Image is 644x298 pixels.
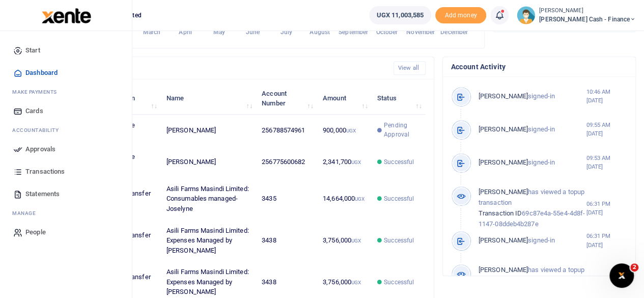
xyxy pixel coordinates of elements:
tspan: September [339,29,369,36]
a: People [8,221,124,243]
span: 2 [630,263,638,272]
small: 06:31 PM [DATE] [586,200,627,217]
a: Dashboard [8,62,124,84]
tspan: November [406,29,435,36]
span: Start [25,45,40,56]
tspan: July [280,29,292,36]
td: 14,664,000 [317,178,372,220]
span: countability [20,126,59,134]
p: has viewed a topup transaction 69c87e4a-55e4-4d8f-1147-08ddeb4b287e [479,187,586,229]
tspan: August [310,29,330,36]
tspan: December [440,29,468,36]
span: Add money [435,7,486,24]
a: profile-user [PERSON_NAME] [PERSON_NAME] Cash - Finance [517,6,636,24]
a: Transactions [8,160,124,183]
a: UGX 11,003,585 [369,6,431,24]
td: [PERSON_NAME] [161,115,256,146]
p: signed-in [479,124,586,135]
th: Name: activate to sort column ascending [161,83,256,114]
small: UGX [355,196,365,202]
li: M [8,205,124,221]
li: Toup your wallet [435,7,486,24]
th: Account Number: activate to sort column ascending [256,83,317,114]
td: 2,341,700 [317,146,372,178]
span: Approvals [25,144,55,154]
td: 3,756,000 [317,220,372,261]
span: UGX 11,003,585 [377,10,424,20]
span: ake Payments [17,88,57,96]
td: Asili Farms Masindi Limited: Consumables managed-Joselyne [161,178,256,220]
th: Status: activate to sort column ascending [372,83,426,114]
img: logo-large [42,8,91,23]
p: signed-in [479,157,586,168]
small: 10:46 AM [DATE] [586,88,627,105]
span: Transactions [25,167,65,177]
a: View all [394,61,426,75]
p: signed-in [479,235,586,246]
tspan: June [245,29,260,36]
li: M [8,84,124,100]
span: Successful [384,194,414,203]
p: signed-in [479,91,586,102]
li: Wallet ballance [365,6,435,24]
span: Statements [25,189,60,199]
span: [PERSON_NAME] [479,236,528,244]
h4: Account Activity [451,61,627,72]
span: Successful [384,278,414,287]
td: Asili Farms Masindi Limited: Expenses Managed by [PERSON_NAME] [161,220,256,261]
tspan: October [376,29,399,36]
a: Add money [435,11,486,18]
span: Successful [384,157,414,167]
span: Dashboard [25,68,58,78]
small: UGX [351,238,361,243]
tspan: March [143,29,161,36]
img: profile-user [517,6,535,24]
span: People [25,227,46,237]
h4: Recent Transactions [47,63,385,74]
tspan: May [213,29,225,36]
td: 256788574961 [256,115,317,146]
th: Amount: activate to sort column ascending [317,83,372,114]
li: Ac [8,122,124,138]
span: anage [17,209,36,217]
span: [PERSON_NAME] [479,266,528,274]
span: [PERSON_NAME] Cash - Finance [539,15,636,24]
small: 09:53 AM [DATE] [586,154,627,171]
span: Successful [384,236,414,245]
small: UGX [351,159,361,165]
td: 256775600682 [256,146,317,178]
td: 900,000 [317,115,372,146]
a: Start [8,39,124,62]
span: Cards [25,106,43,116]
a: Statements [8,183,124,205]
span: [PERSON_NAME] [479,158,528,166]
span: Pending Approval [384,121,419,139]
td: 3435 [256,178,317,220]
iframe: Intercom live chat [609,263,634,288]
span: [PERSON_NAME] [479,188,528,196]
small: [PERSON_NAME] [539,7,636,15]
small: UGX [346,128,356,133]
td: 3438 [256,220,317,261]
span: [PERSON_NAME] [479,125,528,133]
small: UGX [351,280,361,285]
tspan: April [179,29,192,36]
span: [PERSON_NAME] [479,92,528,100]
small: 06:31 PM [DATE] [586,232,627,249]
a: Cards [8,100,124,122]
small: 09:55 AM [DATE] [586,121,627,138]
a: Approvals [8,138,124,160]
span: Transaction ID [479,209,522,217]
a: logo-small logo-large logo-large [41,11,91,19]
td: [PERSON_NAME] [161,146,256,178]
